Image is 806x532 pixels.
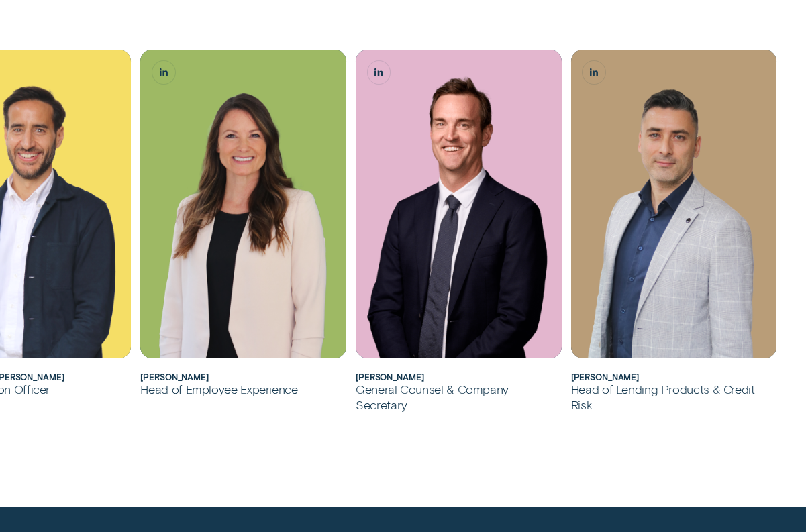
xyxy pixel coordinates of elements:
[356,382,562,413] div: General Counsel & Company Secretary
[571,382,777,413] div: Head of Lending Products & Credit Risk
[356,50,562,358] img: David King
[571,372,777,382] h2: Alexandre Maizy
[368,61,391,84] a: David King, General Counsel & Company Secretary LinkedIn button
[152,61,175,84] a: Kate Renner, Head of Employee Experience LinkedIn button
[140,372,346,382] h2: Kate Renner
[571,50,777,358] img: Alexandre Maizy
[571,50,777,358] div: Alexandre Maizy, Head of Lending Products & Credit Risk
[140,50,346,358] div: Kate Renner, Head of Employee Experience
[356,50,562,358] div: David King, General Counsel & Company Secretary
[140,50,346,358] img: Kate Renner
[356,372,562,382] h2: David King
[140,382,346,397] div: Head of Employee Experience
[583,61,605,84] a: Alexandre Maizy, Head of Lending Products & Credit Risk LinkedIn button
